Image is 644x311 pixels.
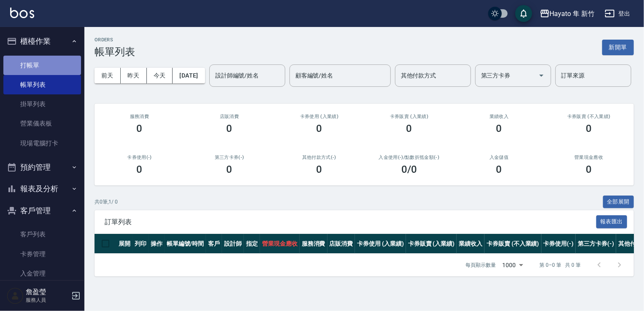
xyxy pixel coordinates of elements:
div: 1000 [499,254,526,276]
a: 掛單列表 [3,94,81,114]
h3: 0 [137,123,143,134]
th: 卡券使用 (入業績) [355,234,406,254]
th: 展開 [116,234,133,254]
button: 預約管理 [3,156,81,178]
p: 每頁顯示數量 [465,261,496,269]
button: 登出 [601,6,634,21]
th: 營業現金應收 [260,234,300,254]
th: 第三方卡券(-) [576,234,616,254]
button: 前天 [95,68,121,83]
p: 第 0–0 筆 共 0 筆 [540,261,581,269]
h2: 卡券販賣 (入業績) [374,114,444,119]
h3: 0 /0 [401,164,417,175]
h3: 帳單列表 [95,46,135,58]
button: 新開單 [602,40,634,55]
h2: 營業現金應收 [554,155,624,160]
h3: 0 [586,164,592,175]
h2: 業績收入 [464,114,534,119]
a: 客戶列表 [3,225,81,244]
h3: 0 [586,123,592,134]
th: 設計師 [222,234,244,254]
button: Open [535,69,548,82]
th: 卡券販賣 (不入業績) [484,234,541,254]
p: 服務人員 [26,296,69,304]
img: Person [7,287,24,304]
a: 帳單列表 [3,75,81,94]
h5: 詹盈瑩 [26,288,69,296]
h2: ORDERS [95,37,135,43]
button: 昨天 [121,68,147,83]
h3: 0 [137,164,143,175]
a: 報表匯出 [596,217,628,225]
button: 客戶管理 [3,200,81,222]
h3: 0 [227,164,233,175]
div: Hayato 隼 新竹 [550,8,595,19]
h3: 0 [317,123,322,134]
th: 店販消費 [327,234,355,254]
th: 卡券使用(-) [541,234,576,254]
h2: 卡券販賣 (不入業績) [554,114,624,119]
button: 報表及分析 [3,178,81,200]
h3: 服務消費 [105,114,174,119]
button: 櫃檯作業 [3,30,81,52]
button: 今天 [147,68,173,83]
a: 新開單 [602,43,634,51]
a: 入金管理 [3,264,81,283]
img: Logo [10,8,34,18]
button: [DATE] [173,68,205,83]
h2: 其他付款方式(-) [284,155,354,160]
th: 卡券販賣 (入業績) [406,234,457,254]
h3: 0 [496,164,502,175]
th: 服務消費 [300,234,327,254]
th: 列印 [133,234,149,254]
a: 打帳單 [3,56,81,75]
th: 業績收入 [457,234,484,254]
h2: 入金使用(-) /點數折抵金額(-) [374,155,444,160]
h3: 0 [406,123,412,134]
button: save [515,5,532,22]
h2: 第三方卡券(-) [195,155,264,160]
h3: 0 [496,123,502,134]
h2: 卡券使用 (入業績) [284,114,354,119]
button: 報表匯出 [596,215,628,228]
h3: 0 [317,164,322,175]
th: 帳單編號/時間 [165,234,206,254]
h3: 0 [227,123,233,134]
a: 現場電腦打卡 [3,134,81,153]
th: 操作 [149,234,165,254]
th: 指定 [244,234,260,254]
span: 訂單列表 [105,218,596,226]
button: 全部展開 [603,196,634,209]
p: 共 0 筆, 1 / 0 [95,198,118,206]
h2: 入金儲值 [464,155,534,160]
h2: 卡券使用(-) [105,155,174,160]
a: 營業儀表板 [3,114,81,133]
button: Hayato 隼 新竹 [536,5,598,22]
h2: 店販消費 [195,114,264,119]
th: 客戶 [206,234,222,254]
a: 卡券管理 [3,244,81,264]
